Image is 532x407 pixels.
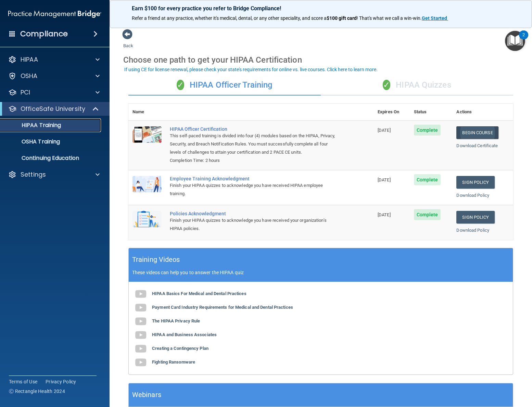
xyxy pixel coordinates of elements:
th: Actions [452,104,513,120]
h5: Webinars [132,389,161,401]
a: HIPAA [8,55,100,64]
strong: Get Started [422,15,447,21]
img: PMB logo [8,7,101,21]
a: Download Certificate [456,143,498,148]
b: HIPAA and Business Associates [152,332,217,337]
span: Refer a friend at any practice, whether it's medical, dental, or any other speciality, and score a [132,15,327,21]
div: This self-paced training is divided into four (4) modules based on the HIPAA, Privacy, Security, ... [170,132,339,156]
img: gray_youtube_icon.38fcd6cc.png [134,301,148,315]
a: HIPAA Officer Certification [170,126,339,132]
span: ! That's what we call a win-win. [357,15,422,21]
p: These videos can help you to answer the HIPAA quiz [132,270,509,275]
a: Download Policy [456,193,489,198]
a: Sign Policy [456,211,494,224]
span: Ⓒ Rectangle Health 2024 [9,388,65,395]
span: [DATE] [378,177,391,182]
div: Choose one path to get your HIPAA Certification [123,50,518,70]
a: Back [123,35,133,48]
div: Finish your HIPAA quizzes to acknowledge you have received HIPAA employee training. [170,181,339,198]
span: Complete [414,125,441,136]
img: gray_youtube_icon.38fcd6cc.png [134,315,148,328]
a: Privacy Policy [46,378,76,385]
div: 2 [522,35,525,44]
b: Creating a Contingency Plan [152,346,208,351]
p: HIPAA Training [4,122,61,129]
button: If using CE for license renewal, please check your state's requirements for online vs. live cours... [123,66,379,73]
b: HIPAA Basics For Medical and Dental Practices [152,291,246,296]
div: HIPAA Officer Training [128,75,321,96]
p: PCI [21,88,30,97]
b: Fighting Ransomware [152,359,195,365]
a: Sign Policy [456,176,494,189]
img: gray_youtube_icon.38fcd6cc.png [134,356,148,369]
div: Finish your HIPAA quizzes to acknowledge you have received your organization’s HIPAA policies. [170,216,339,233]
a: PCI [8,88,100,97]
a: Terms of Use [9,378,37,385]
span: Complete [414,174,441,185]
th: Expires On [373,104,410,120]
strong: $100 gift card [327,15,357,21]
a: Begin Course [456,126,498,139]
th: Name [128,104,166,120]
a: OSHA [8,72,100,80]
p: OSHA [21,72,38,80]
a: Download Policy [456,228,489,233]
button: Open Resource Center, 2 new notifications [505,31,525,51]
p: Earn $100 for every practice you refer to Bridge Compliance! [132,5,510,12]
p: Settings [21,170,46,179]
div: Employee Training Acknowledgment [170,176,339,181]
div: If using CE for license renewal, please check your state's requirements for online vs. live cours... [124,67,378,72]
b: Payment Card Industry Requirements for Medical and Dental Practices [152,305,293,310]
span: ✓ [383,80,390,90]
span: [DATE] [378,128,391,133]
a: Get Started [422,15,448,21]
span: Complete [414,209,441,220]
img: gray_youtube_icon.38fcd6cc.png [134,342,148,356]
p: OfficeSafe University [21,105,85,113]
h5: Training Videos [132,254,180,266]
img: gray_youtube_icon.38fcd6cc.png [134,328,148,342]
th: Status [410,104,453,120]
p: HIPAA [21,55,38,64]
h4: Compliance [20,29,68,39]
a: OfficeSafe University [8,105,99,113]
img: gray_youtube_icon.38fcd6cc.png [134,287,148,301]
span: ✓ [177,80,184,90]
div: HIPAA Quizzes [321,75,513,96]
b: The HIPAA Privacy Rule [152,318,200,323]
div: Policies Acknowledgment [170,211,339,216]
div: Completion Time: 2 hours [170,156,339,165]
p: Continuing Education [4,155,98,162]
p: OSHA Training [4,138,60,145]
a: Settings [8,170,100,179]
span: [DATE] [378,212,391,217]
